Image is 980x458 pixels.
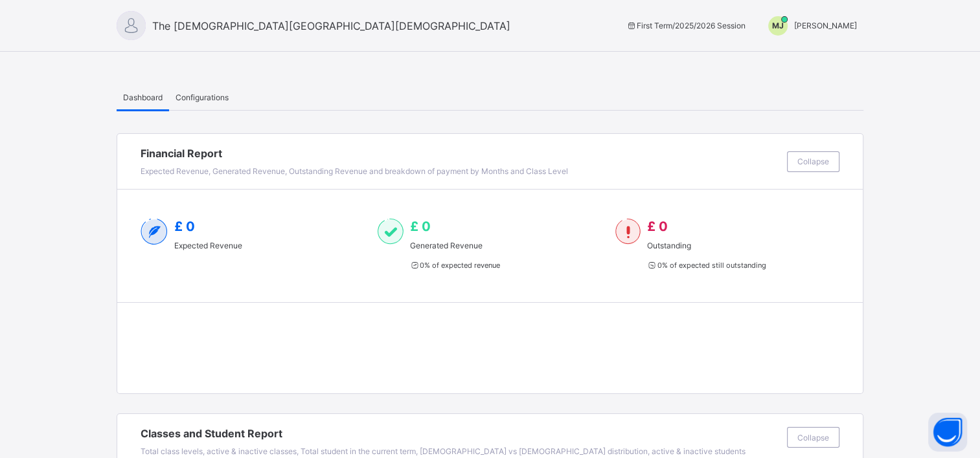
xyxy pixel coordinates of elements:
span: Dashboard [123,93,163,102]
span: session/term information [626,21,746,30]
span: Generated Revenue [410,241,500,250]
span: Expected Revenue [174,241,242,250]
span: Configurations [176,93,229,102]
span: Financial Report [141,147,781,160]
span: Collapse [797,157,829,166]
span: £ 0 [174,219,195,234]
span: £ 0 [410,219,431,234]
span: Expected Revenue, Generated Revenue, Outstanding Revenue and breakdown of payment by Months and C... [141,166,568,176]
span: MJ [772,21,784,30]
img: expected-2.4343d3e9d0c965b919479240f3db56ac.svg [141,219,168,245]
button: Open asap [928,413,967,452]
span: The [DEMOGRAPHIC_DATA][GEOGRAPHIC_DATA][DEMOGRAPHIC_DATA] [152,19,510,32]
span: Classes and Student Report [141,427,781,440]
span: £ 0 [647,219,668,234]
img: outstanding-1.146d663e52f09953f639664a84e30106.svg [615,219,641,245]
span: Collapse [797,433,829,442]
span: Total class levels, active & inactive classes, Total student in the current term, [DEMOGRAPHIC_DA... [141,446,746,456]
img: paid-1.3eb1404cbcb1d3b736510a26bbfa3ccb.svg [378,219,403,245]
span: 0 % of expected revenue [410,261,500,270]
span: Outstanding [647,241,766,250]
span: [PERSON_NAME] [794,21,857,30]
span: 0 % of expected still outstanding [647,261,766,270]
